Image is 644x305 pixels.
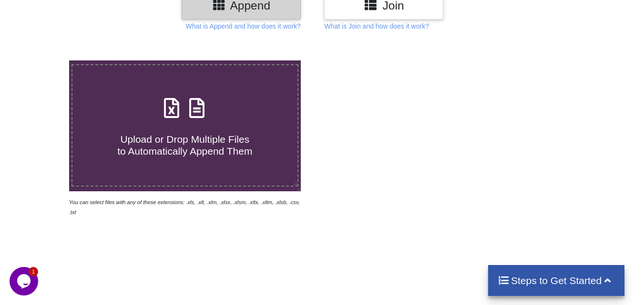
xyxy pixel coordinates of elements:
i: You can select files with any of these extensions: .xls, .xlt, .xlm, .xlsx, .xlsm, .xltx, .xltm, ... [69,199,300,215]
p: What is Append and how does it work? [186,21,301,31]
p: What is Join and how does it work? [324,21,429,31]
iframe: chat widget [10,267,40,295]
span: Upload or Drop Multiple Files to Automatically Append Them [117,134,252,157]
h4: Steps to Get Started [498,275,615,286]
